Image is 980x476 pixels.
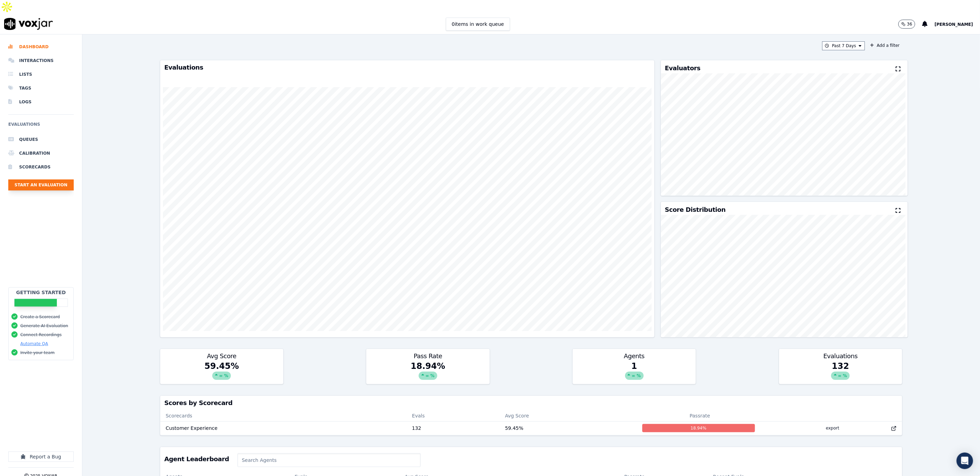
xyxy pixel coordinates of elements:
[935,22,973,27] span: [PERSON_NAME]
[8,40,74,54] a: Dashboard
[419,372,437,380] div: ∞ %
[783,353,898,359] h3: Evaluations
[212,372,231,380] div: ∞ %
[160,410,407,421] th: Scorecards
[164,456,229,462] h3: Agent Leaderboard
[577,353,692,359] h3: Agents
[8,95,74,109] a: Logs
[370,353,485,359] h3: Pass Rate
[820,423,845,434] button: export
[237,453,421,467] input: Search Agents
[573,361,696,384] div: 1
[8,120,74,133] h6: Evaluations
[407,410,500,421] th: Evals
[8,179,74,190] button: Start an Evaluation
[407,421,500,435] td: 132
[831,372,850,380] div: ∞ %
[160,421,407,435] td: Customer Experience
[164,353,279,359] h3: Avg Score
[366,361,489,384] div: 18.94 %
[642,424,755,432] div: 18.94 %
[20,323,68,329] button: Generate AI Evaluation
[665,65,701,71] h3: Evaluators
[868,41,902,50] button: Add a filter
[20,314,60,320] button: Create a Scorecard
[665,207,726,213] h3: Score Distribution
[164,400,898,406] h3: Scores by Scorecard
[907,21,912,27] p: 36
[8,133,74,146] a: Queues
[8,54,74,68] a: Interactions
[8,452,74,462] button: Report a Bug
[164,64,651,71] h3: Evaluations
[898,20,915,29] button: 36
[20,332,62,338] button: Connect Recordings
[957,453,973,469] div: Open Intercom Messenger
[8,81,74,95] a: Tags
[625,372,644,380] div: ∞ %
[20,350,54,355] button: Invite your team
[446,18,510,31] button: 0items in work queue
[779,361,902,384] div: 132
[4,18,53,30] img: voxjar logo
[16,289,66,296] h2: Getting Started
[935,20,980,28] button: [PERSON_NAME]
[20,341,48,346] button: Automate QA
[160,361,283,384] div: 59.45 %
[500,410,637,421] th: Avg Score
[898,20,922,29] button: 36
[8,68,74,81] a: Lists
[8,146,74,160] a: Calibration
[8,160,74,174] a: Scorecards
[500,421,637,435] td: 59.45 %
[822,41,865,50] button: Past 7 Days
[637,410,763,421] th: Passrate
